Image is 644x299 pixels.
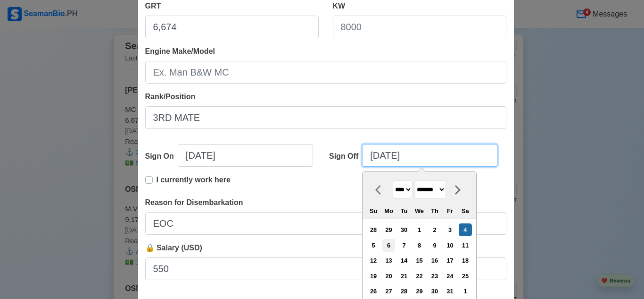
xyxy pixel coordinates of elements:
[145,151,178,162] div: Sign On
[459,239,471,252] div: Choose Saturday, October 11th, 2025
[382,239,395,252] div: Choose Monday, October 6th, 2025
[413,270,426,282] div: Choose Wednesday, October 22nd, 2025
[428,285,441,298] div: Choose Thursday, October 30th, 2025
[428,205,441,217] div: Th
[382,285,395,298] div: Choose Monday, October 27th, 2025
[397,223,410,236] div: Choose Tuesday, September 30th, 2025
[444,223,456,236] div: Choose Friday, October 3rd, 2025
[459,285,471,298] div: Choose Saturday, November 1st, 2025
[459,254,471,267] div: Choose Saturday, October 18th, 2025
[397,285,410,298] div: Choose Tuesday, October 28th, 2025
[333,16,506,38] input: 8000
[413,223,426,236] div: Choose Wednesday, October 1st, 2025
[145,257,506,280] input: ex. 2500
[367,205,380,217] div: Su
[145,198,243,206] span: Reason for Disembarkation
[428,254,441,267] div: Choose Thursday, October 16th, 2025
[333,2,346,10] span: KW
[382,205,395,217] div: Mo
[444,285,456,298] div: Choose Friday, October 31st, 2025
[145,244,202,252] span: 🔒 Salary (USD)
[444,270,456,282] div: Choose Friday, October 24th, 2025
[444,205,456,217] div: Fr
[382,270,395,282] div: Choose Monday, October 20th, 2025
[459,223,471,236] div: Choose Saturday, October 4th, 2025
[459,270,471,282] div: Choose Saturday, October 25th, 2025
[397,205,410,217] div: Tu
[428,223,441,236] div: Choose Thursday, October 2nd, 2025
[367,270,380,282] div: Choose Sunday, October 19th, 2025
[367,285,380,298] div: Choose Sunday, October 26th, 2025
[145,93,196,101] span: Rank/Position
[397,239,410,252] div: Choose Tuesday, October 7th, 2025
[428,270,441,282] div: Choose Thursday, October 23rd, 2025
[413,254,426,267] div: Choose Wednesday, October 15th, 2025
[428,239,441,252] div: Choose Thursday, October 9th, 2025
[413,239,426,252] div: Choose Wednesday, October 8th, 2025
[145,2,161,10] span: GRT
[329,151,362,162] div: Sign Off
[145,47,215,55] span: Engine Make/Model
[397,254,410,267] div: Choose Tuesday, October 14th, 2025
[367,239,380,252] div: Choose Sunday, October 5th, 2025
[444,254,456,267] div: Choose Friday, October 17th, 2025
[157,174,231,186] p: I currently work here
[145,61,506,84] input: Ex. Man B&W MC
[413,205,426,217] div: We
[397,270,410,282] div: Choose Tuesday, October 21st, 2025
[382,254,395,267] div: Choose Monday, October 13th, 2025
[367,223,380,236] div: Choose Sunday, September 28th, 2025
[145,16,319,38] input: 33922
[459,205,471,217] div: Sa
[444,239,456,252] div: Choose Friday, October 10th, 2025
[367,254,380,267] div: Choose Sunday, October 12th, 2025
[382,223,395,236] div: Choose Monday, September 29th, 2025
[413,285,426,298] div: Choose Wednesday, October 29th, 2025
[145,212,506,235] input: Your reason for disembarkation...
[145,106,506,129] input: Ex: Third Officer or 3/OFF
